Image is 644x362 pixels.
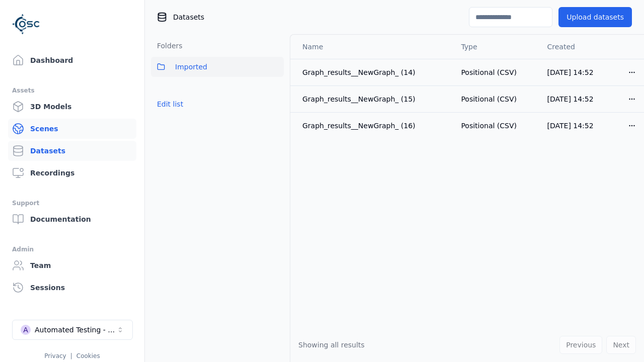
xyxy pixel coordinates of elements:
div: Admin [12,243,132,255]
span: [DATE] 14:52 [547,95,594,103]
span: Datasets [173,12,204,22]
span: Imported [175,61,207,73]
div: Support [12,197,132,209]
a: Sessions [8,278,136,298]
a: Team [8,255,136,276]
button: Select a workspace [12,320,133,340]
th: Type [453,35,539,59]
div: A [21,325,31,335]
a: Recordings [8,163,136,183]
img: Logo [12,10,40,38]
a: Scenes [8,119,136,139]
div: Automated Testing - Playwright [35,325,116,335]
th: Created [539,35,620,59]
span: Showing all results [298,341,365,349]
td: Positional (CSV) [453,59,539,85]
th: Name [290,35,453,59]
div: Graph_results__NewGraph_ (16) [302,121,445,131]
a: Privacy [44,352,66,359]
div: Graph_results__NewGraph_ (14) [302,67,445,77]
a: Datasets [8,141,136,161]
span: | [70,352,72,359]
div: Assets [12,84,132,97]
span: [DATE] 14:52 [547,122,594,130]
a: Dashboard [8,50,136,70]
a: Cookies [76,352,100,359]
div: Graph_results__NewGraph_ (15) [302,94,445,104]
td: Positional (CSV) [453,112,539,139]
td: Positional (CSV) [453,85,539,112]
button: Imported [151,57,284,77]
a: Documentation [8,209,136,229]
button: Upload datasets [558,7,632,27]
button: Edit list [151,95,189,113]
h3: Folders [151,41,183,51]
a: 3D Models [8,97,136,117]
span: [DATE] 14:52 [547,68,594,76]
